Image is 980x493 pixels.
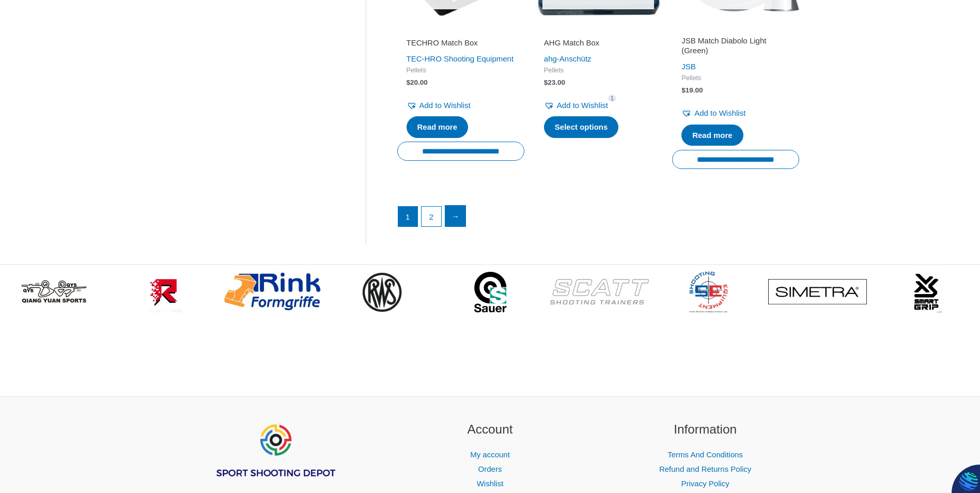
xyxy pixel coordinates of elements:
nav: Account [395,448,585,491]
a: My account [470,450,510,459]
a: JSB [681,62,696,71]
a: → [445,206,466,226]
a: Add to Wishlist [544,98,608,113]
a: Select options for “AHG Match Box” [544,116,619,138]
a: JSB Match Diabolo Light (Green) [681,36,790,60]
aside: Footer Widget 2 [395,420,585,491]
h2: Information [611,420,800,439]
h2: JSB Match Diabolo Light (Green) [681,36,790,56]
a: TEC-HRO Shooting Equipment [407,54,514,63]
a: Read more about “JSB Match Diabolo Light (Green)” [681,125,743,146]
nav: Product Pagination [397,205,800,232]
iframe: Customer reviews powered by Trustpilot [407,23,515,36]
h2: Account [395,420,585,439]
a: Orders [478,465,502,473]
h2: TECHRO Match Box [407,38,515,48]
a: AHG Match Box [544,38,652,52]
iframe: Customer reviews powered by Trustpilot [681,23,790,36]
h2: AHG Match Box [544,38,652,48]
a: Terms And Conditions [667,450,743,459]
aside: Footer Widget 3 [611,420,800,491]
a: Read more about “TECHRO Match Box” [407,116,469,138]
a: Page 2 [422,207,441,226]
bdi: 23.00 [544,79,565,86]
nav: Information [611,448,800,491]
a: Privacy Policy [681,479,729,488]
span: Pellets [407,66,515,75]
span: Add to Wishlist [694,109,745,117]
span: Add to Wishlist [557,101,608,110]
a: Add to Wishlist [407,98,471,113]
span: Pellets [681,74,790,83]
span: $ [681,86,686,94]
span: $ [544,79,548,86]
a: Add to Wishlist [681,106,745,120]
span: Page 1 [398,207,418,226]
a: TECHRO Match Box [407,38,515,52]
a: Wishlist [477,479,504,488]
span: Pellets [544,66,652,75]
bdi: 19.00 [681,86,703,94]
a: ahg-Anschütz [544,54,592,63]
a: Refund and Returns Policy [659,465,751,473]
span: Add to Wishlist [419,101,471,110]
iframe: Customer reviews powered by Trustpilot [544,23,652,36]
span: 1 [608,95,616,102]
bdi: 20.00 [407,79,428,86]
span: $ [407,79,411,86]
